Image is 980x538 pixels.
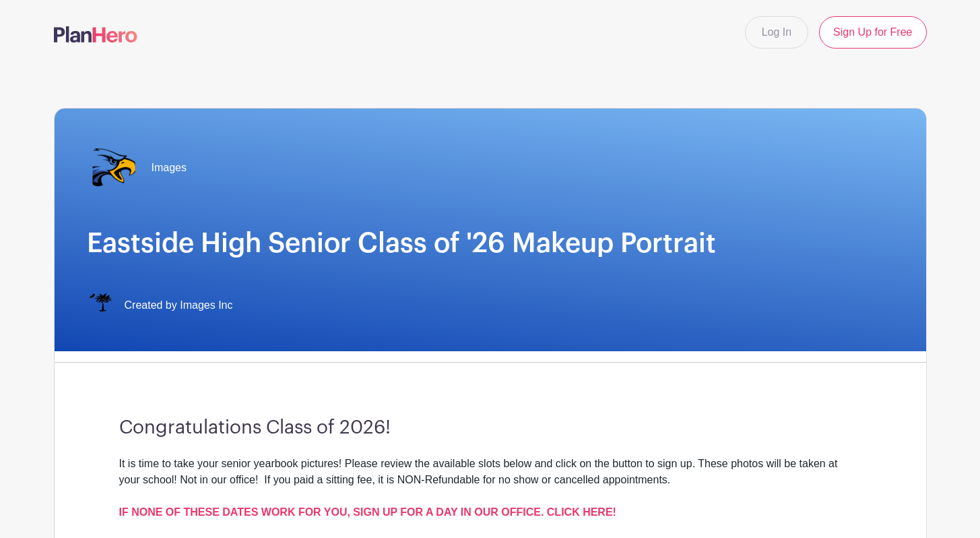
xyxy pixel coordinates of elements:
[745,16,808,49] a: Log In
[819,16,926,49] a: Sign Up for Free
[87,227,894,260] h1: Eastside High Senior Class of '26 Makeup Portrait
[87,292,114,319] img: IMAGES%20logo%20transparenT%20PNG%20s.png
[54,26,137,42] img: logo-507f7623f17ff9eddc593b1ce0a138ce2505c220e1c5a4e2b4648c50719b7d32.svg
[119,456,861,537] div: It is time to take your senior yearbook pictures! Please review the available slots below and cli...
[119,417,861,440] h3: Congratulations Class of 2026!
[119,506,616,518] a: IF NONE OF THESE DATES WORK FOR YOU, SIGN UP FOR A DAY IN OUR OFFICE. CLICK HERE!
[125,297,233,313] span: Created by Images Inc
[87,141,141,195] img: eastside%20transp..png
[152,160,187,176] span: Images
